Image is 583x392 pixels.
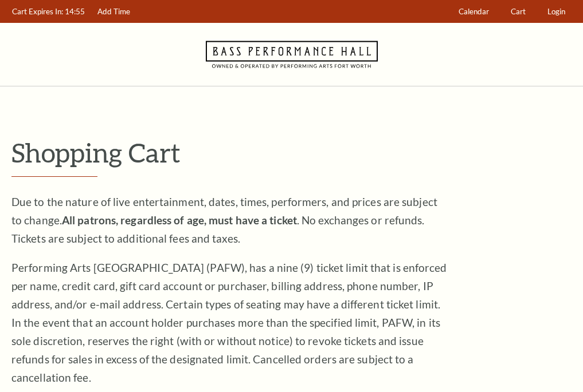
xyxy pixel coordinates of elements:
[65,7,85,16] span: 14:55
[459,7,489,16] span: Calendar
[12,7,63,16] span: Cart Expires In:
[511,7,526,16] span: Cart
[11,138,572,167] p: Shopping Cart
[92,1,136,23] a: Add Time
[11,195,437,245] span: Due to the nature of live entertainment, dates, times, performers, and prices are subject to chan...
[547,7,565,16] span: Login
[11,259,447,387] p: Performing Arts [GEOGRAPHIC_DATA] (PAFW), has a nine (9) ticket limit that is enforced per name, ...
[453,1,495,23] a: Calendar
[506,1,531,23] a: Cart
[542,1,571,23] a: Login
[62,213,297,227] strong: All patrons, regardless of age, must have a ticket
